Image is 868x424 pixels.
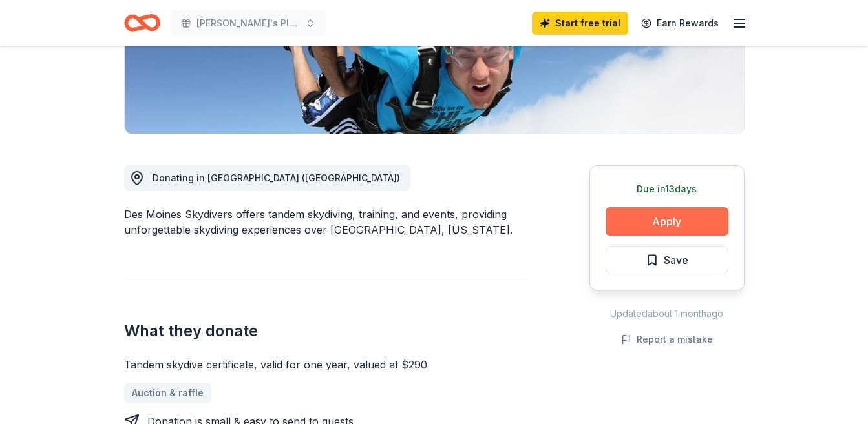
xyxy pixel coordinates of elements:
div: Des Moines Skydivers offers tandem skydiving, training, and events, providing unforgettable skydi... [124,207,527,237]
a: Home [124,8,160,38]
a: Earn Rewards [633,12,726,35]
span: Save [664,252,688,268]
div: Updated about 1 month ago [589,306,745,321]
span: Donating in [GEOGRAPHIC_DATA] ([GEOGRAPHIC_DATA]) [153,172,400,183]
h2: What they donate [124,321,527,341]
button: Apply [606,207,728,236]
button: [PERSON_NAME]'s Place Presents: Fight Pro Wrestling IA Fundraiser [171,10,326,36]
button: Save [606,246,728,274]
span: [PERSON_NAME]'s Place Presents: Fight Pro Wrestling IA Fundraiser [196,15,300,31]
div: Due in 13 days [606,181,728,197]
a: Start free trial [532,12,628,35]
a: Auction & raffle [124,383,211,403]
div: Tandem skydive certificate, valid for one year, valued at $290 [124,357,527,372]
button: Report a mistake [621,332,713,347]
